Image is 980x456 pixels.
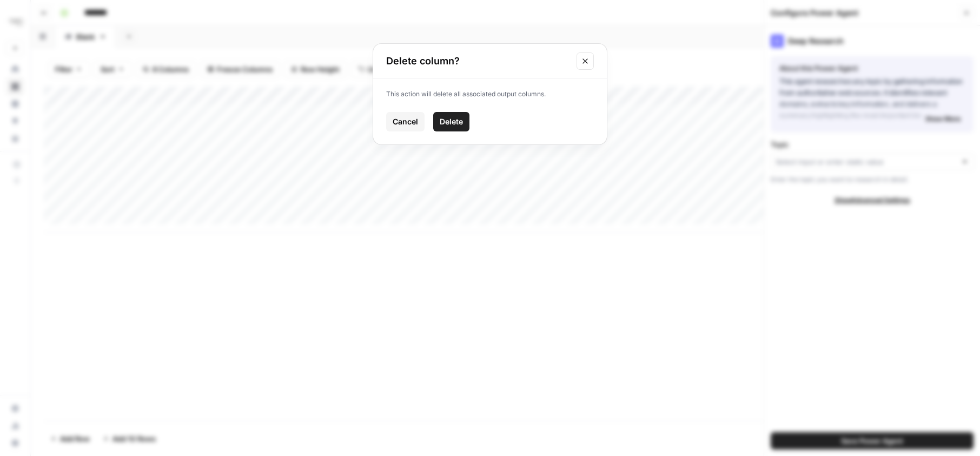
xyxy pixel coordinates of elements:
button: Close modal [577,52,594,70]
span: Delete [440,116,463,127]
button: Delete [433,112,469,131]
p: This action will delete all associated output columns. [386,89,594,99]
h2: Delete column? [386,54,570,69]
span: Cancel [393,116,418,127]
button: Cancel [386,112,425,131]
